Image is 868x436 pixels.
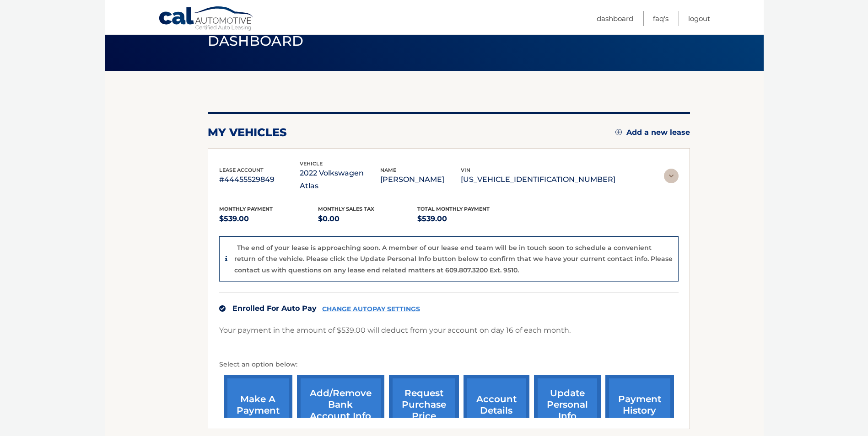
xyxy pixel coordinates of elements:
[615,128,690,137] a: Add a new lease
[219,359,679,370] p: Select an option below:
[208,32,304,49] span: Dashboard
[219,173,300,186] p: #44455529849
[219,206,273,212] span: Monthly Payment
[664,169,679,183] img: accordion-rest.svg
[417,206,490,212] span: Total Monthly Payment
[380,173,461,186] p: [PERSON_NAME]
[380,167,396,173] span: name
[158,6,254,32] a: Cal Automotive
[605,375,674,435] a: payment history
[297,375,384,435] a: Add/Remove bank account info
[461,167,470,173] span: vin
[534,375,601,435] a: update personal info
[389,375,459,435] a: request purchase price
[318,213,417,225] p: $0.00
[300,167,380,192] p: 2022 Volkswagen Atlas
[653,11,669,26] a: FAQ's
[688,11,710,26] a: Logout
[300,160,323,167] span: vehicle
[219,324,571,337] p: Your payment in the amount of $539.00 will deduct from your account on day 16 of each month.
[318,206,374,212] span: Monthly sales Tax
[208,126,287,139] h2: my vehicles
[219,167,264,173] span: lease account
[219,213,318,225] p: $539.00
[219,305,226,312] img: check.svg
[615,129,622,135] img: add.svg
[224,375,292,435] a: make a payment
[464,375,529,435] a: account details
[232,304,317,313] span: Enrolled For Auto Pay
[417,213,517,225] p: $539.00
[597,11,633,26] a: Dashboard
[322,305,420,313] a: CHANGE AUTOPAY SETTINGS
[461,173,615,186] p: [US_VEHICLE_IDENTIFICATION_NUMBER]
[234,244,673,274] p: The end of your lease is approaching soon. A member of our lease end team will be in touch soon t...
